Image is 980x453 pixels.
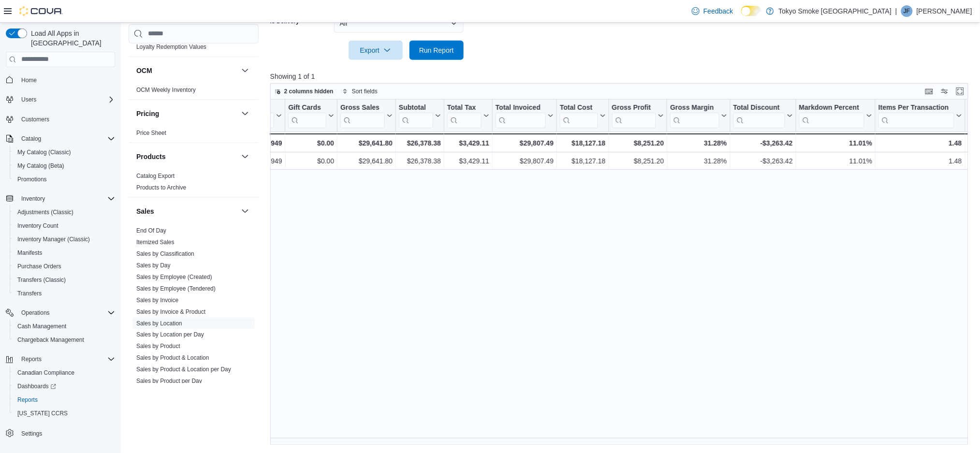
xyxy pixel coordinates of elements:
span: Operations [21,309,50,317]
span: Transfers [17,290,42,297]
div: 31.28% [670,137,727,149]
div: Gross Sales [340,103,385,128]
span: My Catalog (Beta) [17,162,64,170]
span: Sales by Employee (Created) [136,273,212,281]
div: Total Discount [733,103,785,112]
button: Subtotal [399,103,441,128]
a: Transfers (Classic) [14,274,70,286]
span: Catalog Export [136,172,175,180]
a: Home [17,74,41,86]
div: 11.01% [799,137,872,149]
a: Manifests [14,247,46,259]
a: Sales by Employee (Created) [136,274,212,280]
button: Users [2,93,119,106]
div: -$3,263.42 [733,137,792,149]
button: Gross Sales [340,103,393,128]
a: Sales by Location [136,320,182,327]
span: Operations [17,307,115,319]
span: Sales by Product & Location [136,354,209,362]
a: Sales by Employee (Tendered) [136,285,216,292]
div: Products [129,170,259,197]
span: Load All Apps in [GEOGRAPHIC_DATA] [27,29,115,48]
button: Items Per Transaction [878,103,962,128]
button: Reports [17,353,45,365]
p: Tokyo Smoke [GEOGRAPHIC_DATA] [779,5,892,17]
span: Feedback [703,6,733,16]
a: OCM Weekly Inventory [136,87,196,93]
button: Reports [10,393,119,407]
span: Sales by Day [136,262,171,269]
div: 949 [240,155,282,167]
div: Items Per Transaction [878,103,954,128]
button: Home [2,73,119,87]
span: Chargeback Management [17,336,84,344]
span: My Catalog (Beta) [14,160,115,172]
span: Sales by Product & Location per Day [136,366,231,374]
a: Sales by Product [136,343,180,350]
a: Transfers [14,288,45,299]
div: Markdown Percent [799,103,864,112]
div: $29,641.80 [340,155,393,167]
span: Reports [14,394,115,406]
span: Customers [17,113,115,125]
a: Feedback [688,1,737,21]
button: Sales [239,205,251,217]
button: Inventory [2,192,119,205]
span: Reports [17,396,38,404]
span: My Catalog (Classic) [17,148,71,156]
button: Manifests [10,246,119,260]
span: Inventory Count [17,222,59,230]
a: Price Sheet [136,130,166,136]
div: Gross Profit [612,103,656,112]
div: $29,807.49 [496,137,554,149]
div: Jakob Ferry [901,5,913,17]
span: [US_STATE] CCRS [17,409,68,417]
button: Pricing [136,109,237,118]
span: Sales by Invoice & Product [136,308,205,316]
div: Gross Sales [340,103,385,112]
a: Itemized Sales [136,239,175,246]
button: 2 columns hidden [271,86,337,97]
span: Users [17,94,115,105]
button: Transfers (Classic) [10,273,119,287]
button: Export [349,41,403,60]
h3: Products [136,152,166,161]
span: Transfers (Classic) [17,276,66,284]
div: OCM [129,84,259,100]
button: Total Discount [733,103,792,128]
span: Inventory Manager (Classic) [14,234,115,245]
h3: OCM [136,66,152,75]
a: End Of Day [136,227,166,234]
span: Dashboards [14,380,115,392]
div: Total Invoiced [496,103,546,128]
span: Reports [21,355,42,363]
div: Subtotal [399,103,433,112]
div: $8,251.20 [612,137,664,149]
span: Purchase Orders [14,261,115,272]
div: 1.48 [878,137,962,149]
div: Items Per Transaction [878,103,954,112]
span: Export [354,41,397,60]
input: Dark Mode [741,6,761,16]
span: Manifests [14,247,115,259]
button: Purchase Orders [10,260,119,273]
div: $26,378.38 [399,137,441,149]
div: $3,429.11 [447,137,489,149]
span: Loyalty Redemption Values [136,43,206,51]
button: Adjustments (Classic) [10,205,119,219]
button: OCM [136,66,237,75]
div: Gross Margin [670,103,719,112]
button: Inventory Manager (Classic) [10,233,119,246]
div: Net Sold [240,103,274,128]
p: | [895,5,897,17]
div: Markdown Percent [799,103,864,128]
div: Total Tax [447,103,482,128]
div: Gross Profit [612,103,656,128]
a: Reports [14,394,42,406]
button: Sort fields [338,86,381,97]
span: Products to Archive [136,184,186,191]
div: $29,641.80 [340,137,393,149]
button: Enter fullscreen [954,86,966,97]
div: Total Cost [560,103,598,112]
button: Customers [2,112,119,126]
